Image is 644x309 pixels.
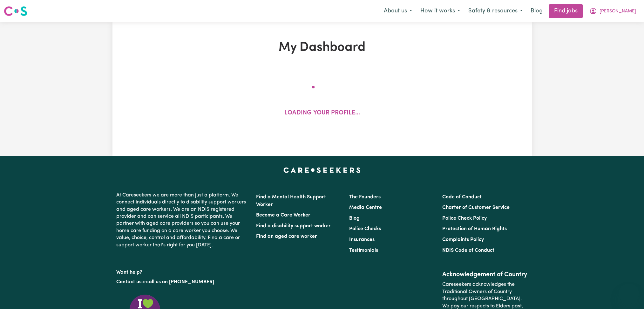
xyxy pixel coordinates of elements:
a: Police Check Policy [442,216,487,221]
a: Become a Care Worker [256,213,310,218]
a: Blog [349,216,360,221]
a: Blog [527,4,546,18]
a: Protection of Human Rights [442,226,507,231]
a: Code of Conduct [442,195,482,200]
a: Media Centre [349,205,382,210]
a: Find jobs [549,4,583,18]
p: Loading your profile... [284,109,360,118]
a: Charter of Customer Service [442,205,510,210]
a: Testimonials [349,248,378,253]
p: or [116,276,248,288]
a: Police Checks [349,226,381,231]
a: Careseekers logo [4,4,27,18]
button: About us [380,4,416,18]
a: Find a Mental Health Support Worker [256,195,326,207]
iframe: Button to launch messaging window [619,284,639,304]
p: At Careseekers we are more than just a platform. We connect individuals directly to disability su... [116,189,248,251]
button: Safety & resources [464,4,527,18]
a: The Founders [349,195,381,200]
button: How it works [416,4,464,18]
a: Find a disability support worker [256,223,331,229]
img: Careseekers logo [4,5,27,17]
a: call us on [PHONE_NUMBER] [146,279,214,285]
p: Want help? [116,266,248,276]
a: Find an aged care worker [256,234,317,239]
a: NDIS Code of Conduct [442,248,494,253]
button: My Account [585,4,640,18]
a: Insurances [349,237,375,242]
a: Careseekers home page [283,168,361,173]
h1: My Dashboard [186,40,458,55]
a: Contact us [116,279,141,285]
h2: Acknowledgement of Country [442,271,528,278]
span: [PERSON_NAME] [600,8,636,15]
a: Complaints Policy [442,237,484,242]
